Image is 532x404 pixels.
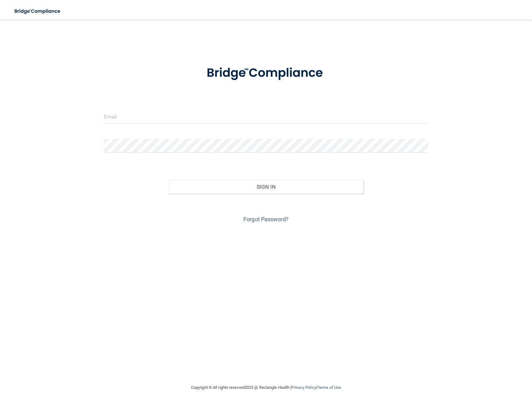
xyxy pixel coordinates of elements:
img: bridge_compliance_login_screen.278c3ca4.svg [9,5,66,18]
img: bridge_compliance_login_screen.278c3ca4.svg [194,57,338,89]
input: Email [104,110,428,124]
a: Terms of Use [317,385,341,390]
button: Sign In [169,180,364,194]
a: Privacy Policy [291,385,316,390]
div: Copyright © All rights reserved 2025 @ Rectangle Health | | [153,378,379,397]
a: Forgot Password? [243,216,289,222]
